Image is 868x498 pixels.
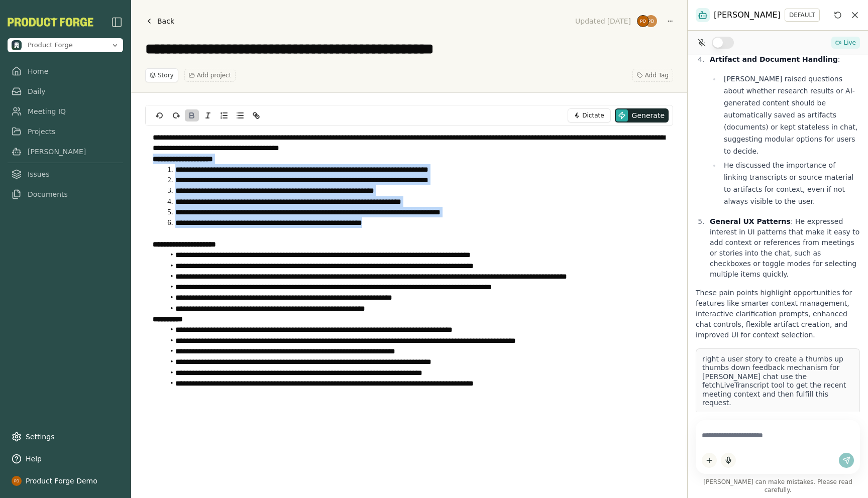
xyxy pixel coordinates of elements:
a: [PERSON_NAME] [8,143,123,161]
img: Product Forge [8,18,93,27]
span: Story [158,71,174,79]
button: Start dictation [721,453,736,468]
p: These pain points highlight opportunities for features like smarter context management, interacti... [696,288,860,340]
span: Add project [197,71,232,79]
button: Add content to chat [702,453,717,468]
button: undo [153,109,167,121]
a: Meeting IQ [8,102,123,120]
button: Bold [185,109,199,121]
strong: Artifact and Document Handling [710,55,838,63]
button: Close chat [850,10,860,20]
img: Product Forge [12,40,22,50]
button: Generate [615,108,669,122]
span: Product Forge [28,41,73,50]
button: Updated[DATE]Product Forge DemoProduct Forge Demo [569,14,663,28]
button: redo [169,109,183,121]
span: Updated [575,16,605,26]
button: Add project [184,69,236,82]
button: Italic [201,109,215,121]
button: DEFAULT [785,9,820,22]
button: Send message [839,453,854,468]
span: Generate [632,110,665,120]
a: Settings [8,428,123,446]
p: right a user story to create a thumbs up thumbs down feedback mechanism for [PERSON_NAME] chat us... [702,355,853,408]
li: [PERSON_NAME] raised questions about whether research results or AI-generated content should be a... [721,73,860,157]
button: Reset conversation [832,9,844,21]
button: Ordered [217,109,231,121]
button: Story [145,68,178,82]
button: Open organization switcher [8,38,123,52]
span: [PERSON_NAME] can make mistakes. Please read carefully. [696,478,860,494]
img: Product Forge Demo [637,15,649,27]
button: Link [249,109,263,121]
span: [PERSON_NAME] [714,9,781,21]
button: PF-Logo [8,18,93,27]
a: Back [145,14,174,28]
img: Product Forge Demo [645,15,657,27]
span: Add Tag [645,71,669,79]
a: Home [8,62,123,80]
span: [DATE] [607,16,631,26]
strong: General UX Patterns [710,217,791,225]
a: Issues [8,165,123,183]
span: Back [157,16,174,26]
button: Add Tag [632,69,673,82]
p: : He expressed interest in UI patterns that make it easy to add context or references from meetin... [710,216,860,280]
a: Documents [8,185,123,203]
img: sidebar [111,16,123,28]
button: Product Forge Demo [8,472,123,490]
span: Live [843,39,856,47]
button: Help [8,450,123,468]
span: Dictate [582,111,604,119]
a: Projects [8,122,123,141]
li: He discussed the importance of linking transcripts or source material to artifacts for context, e... [721,159,860,207]
img: profile [12,476,22,486]
button: Bullet [233,109,247,121]
button: Dictate [568,108,610,122]
p: : [710,54,860,65]
a: Daily [8,82,123,100]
